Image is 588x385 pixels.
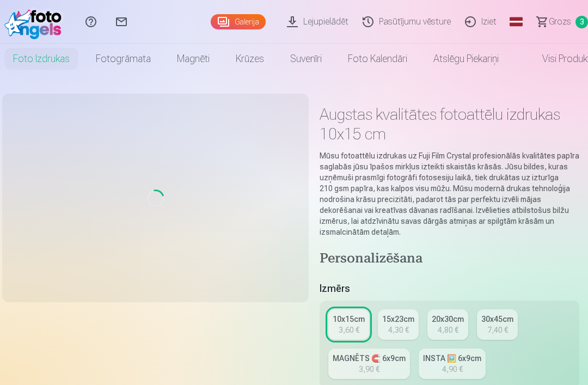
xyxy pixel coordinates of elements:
[419,349,486,379] a: INSTA 🖼️ 6x9cm4,90 €
[481,314,513,325] div: 30x45cm
[320,150,579,237] p: Mūsu fotoattēlu izdrukas uz Fuji Film Crystal profesionālās kvalitātes papīra saglabās jūsu īpašo...
[211,14,266,29] a: Galerija
[320,281,579,296] h5: Izmērs
[549,15,571,28] span: Grozs
[333,314,365,325] div: 10x15cm
[575,16,588,28] span: 3
[320,250,579,268] h4: Personalizēšana
[487,325,508,335] div: 7,40 €
[328,349,410,379] a: MAGNĒTS 🧲 6x9cm3,90 €
[477,309,518,340] a: 30x45cm7,40 €
[382,314,414,325] div: 15x23cm
[388,325,409,335] div: 4,30 €
[223,44,277,74] a: Krūzes
[427,309,468,340] a: 20x30cm4,80 €
[320,105,579,144] h1: Augstas kvalitātes fotoattēlu izdrukas 10x15 cm
[423,353,481,364] div: INSTA 🖼️ 6x9cm
[339,325,359,335] div: 3,60 €
[378,309,419,340] a: 15x23cm4,30 €
[328,309,369,340] a: 10x15cm3,60 €
[164,44,223,74] a: Magnēti
[4,4,67,39] img: /fa1
[335,44,420,74] a: Foto kalendāri
[359,364,379,375] div: 3,90 €
[420,44,512,74] a: Atslēgu piekariņi
[438,325,458,335] div: 4,80 €
[333,353,406,364] div: MAGNĒTS 🧲 6x9cm
[442,364,463,375] div: 4,90 €
[432,314,464,325] div: 20x30cm
[277,44,335,74] a: Suvenīri
[83,44,164,74] a: Fotogrāmata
